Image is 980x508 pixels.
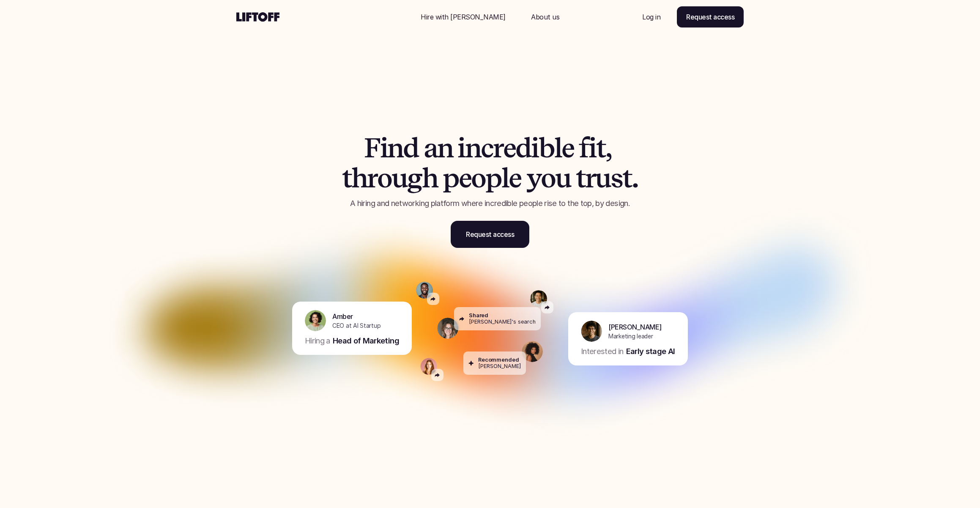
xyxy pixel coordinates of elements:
p: Shared [469,312,488,319]
span: e [509,163,521,193]
span: . [632,163,638,193]
span: e [503,133,516,163]
span: o [541,163,555,193]
span: u [555,163,571,193]
span: l [501,163,509,193]
p: Request access [466,229,514,239]
p: A hiring and networking platform where incredible people rise to the top, by design. [310,198,670,209]
span: t [622,163,632,193]
span: p [485,163,501,193]
span: c [481,133,493,163]
span: r [585,163,595,193]
span: s [610,163,622,193]
span: n [465,133,481,163]
span: i [380,133,388,163]
span: u [391,163,407,193]
span: b [539,133,554,163]
p: Hire with [PERSON_NAME] [421,12,506,22]
a: Request access [451,221,529,248]
a: Nav Link [632,7,671,27]
span: y [526,163,541,193]
p: Head of Marketing [333,335,399,346]
span: F [364,133,380,163]
p: About us [531,12,559,22]
span: h [422,163,438,193]
span: i [457,133,465,163]
p: Hiring a [305,335,330,346]
p: [PERSON_NAME] [478,363,521,369]
p: Request access [686,12,734,22]
a: Request access [677,6,744,27]
span: i [589,133,596,163]
span: a [424,133,437,163]
p: Amber [332,311,353,321]
span: g [407,163,422,193]
span: e [459,163,471,193]
p: [PERSON_NAME] [608,321,662,332]
p: Interested in [581,346,624,357]
span: d [403,133,419,163]
span: t [596,133,605,163]
span: o [471,163,485,193]
p: CEO at AI Startup [332,321,381,330]
span: p [443,163,459,193]
p: Log in [642,12,660,22]
span: t [576,163,585,193]
span: r [367,163,377,193]
span: h [351,163,367,193]
span: n [387,133,403,163]
span: t [342,163,351,193]
p: Recommended [478,357,519,363]
p: Marketing leader [608,332,653,340]
span: n [437,133,453,163]
a: Nav Link [521,7,569,27]
span: d [515,133,531,163]
a: Nav Link [411,7,516,27]
span: u [595,163,610,193]
span: i [531,133,539,163]
span: , [605,133,611,163]
span: l [554,133,561,163]
span: r [493,133,503,163]
span: f [579,133,589,163]
span: o [377,163,391,193]
p: Early stage AI [626,346,675,357]
span: e [561,133,574,163]
p: [PERSON_NAME]'s search [469,319,536,325]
